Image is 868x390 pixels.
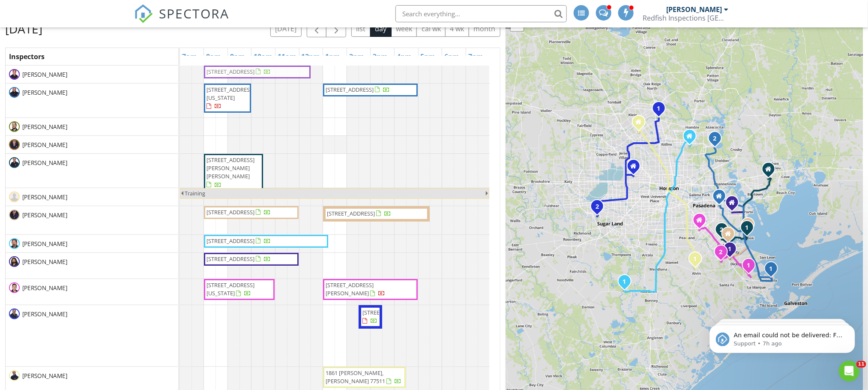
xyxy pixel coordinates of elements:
[9,282,20,293] img: photo.jpg
[371,50,390,63] a: 3pm
[326,281,374,297] span: [STREET_ADDRESS][PERSON_NAME]
[643,14,728,22] div: Redfish Inspections Houston
[639,122,644,127] div: 5306 Lawn Arbor Dr, Houston TX 77066
[690,136,695,141] div: 7510 Garden Knoll Ln, Humble TX 77396
[700,220,705,225] div: 10811 Sagewillow Ln, Houston TX 77089
[469,20,500,37] button: month
[326,369,385,385] span: 1861 [PERSON_NAME], [PERSON_NAME] 77511
[370,20,392,37] button: day
[21,123,69,131] span: [PERSON_NAME]
[634,166,639,171] div: 1902 Elmview Dr, Houston TX 77080
[657,106,661,112] i: 1
[207,255,254,263] span: [STREET_ADDRESS]
[21,284,69,292] span: [PERSON_NAME]
[21,159,69,167] span: [PERSON_NAME]
[21,141,69,149] span: [PERSON_NAME]
[466,50,485,63] a: 7pm
[228,50,247,63] a: 9am
[747,263,751,269] i: 1
[21,258,69,266] span: [PERSON_NAME]
[719,249,723,255] i: 2
[207,208,254,216] span: [STREET_ADDRESS]
[730,249,735,254] div: 2553 Valencia Cove, League City, TX 77573
[771,268,776,273] div: 803 22nd Ave N, Texas City, TX 77590
[395,5,567,22] input: Search everything...
[666,5,722,14] div: [PERSON_NAME]
[362,309,410,316] span: [STREET_ADDRESS]
[207,68,254,75] span: [STREET_ADDRESS]
[697,307,868,367] iframe: Intercom notifications message
[856,361,866,368] span: 11
[275,50,299,63] a: 11am
[21,70,69,79] span: [PERSON_NAME]
[9,256,20,267] img: ruben_photo.jpg
[728,246,732,252] i: 1
[207,281,254,297] span: [STREET_ADDRESS][US_STATE]
[21,372,69,380] span: [PERSON_NAME]
[769,266,773,272] i: 1
[442,50,461,63] a: 6pm
[21,193,69,201] span: [PERSON_NAME]
[299,50,323,63] a: 12pm
[21,310,69,318] span: [PERSON_NAME]
[9,52,45,61] span: Inspectors
[391,20,417,37] button: week
[715,138,720,143] div: 13726 Windsor Garden Ln, Houston, TX 77044
[134,4,153,23] img: The Best Home Inspection Software - Spectora
[251,50,275,63] a: 10am
[596,204,599,210] i: 2
[326,20,346,37] button: Next day
[419,50,438,63] a: 5pm
[395,50,414,63] a: 4pm
[134,12,229,30] a: SPECTORA
[21,211,69,219] span: [PERSON_NAME]
[180,50,199,63] a: 7am
[207,237,254,245] span: [STREET_ADDRESS]
[185,189,205,197] span: Training
[159,4,229,22] span: SPECTORA
[204,50,223,63] a: 8am
[307,20,327,37] button: Previous day
[9,238,20,249] img: steves_photo_3.jpg
[9,192,20,202] img: default-user-f0147aede5fd5fa78ca7ade42f37bd4542148d508eef1c3d3ea960f66861d68b.jpg
[597,206,602,211] div: 11314 Aberdour Dr, Richmond, TX 77407
[839,361,859,381] iframe: Intercom live chat
[713,136,717,142] i: 2
[9,69,20,80] img: dsc_2707a_keithjeanes_medium.jpg
[416,20,446,37] button: cal wk
[694,256,697,262] i: 1
[9,210,20,220] img: dsc_1512a_trey_medium.jpg
[747,227,752,232] div: 2101 Menard Ave, Seabrook, TX 77586
[769,169,774,174] div: 9730 Cherokee Street, Baytown TX 77521
[21,240,69,248] span: [PERSON_NAME]
[9,370,20,381] img: dsc_4189a_michaelfunches_medium.jpg
[270,20,302,37] button: [DATE]
[323,50,342,63] a: 1pm
[719,196,724,201] div: 2313 Wake Forest Dr, Deer Park TX 77536
[720,227,724,233] i: 2
[9,121,20,132] img: james_photo.jpg
[721,252,726,257] div: 2335 Mayfield Trail Ct, League City, TX 77573
[351,20,371,37] button: list
[625,281,630,286] div: 7218 County Rd 42, Rosharon, TX 77583
[745,225,749,231] i: 1
[9,309,20,319] img: dsc_4223a_robertramirez_medium.jpg
[695,258,700,264] div: 1861 Kenley Wy, Alvin, TX 77511
[326,86,374,93] span: [STREET_ADDRESS]
[623,279,626,285] i: 1
[732,202,737,207] div: 9910 Old Orchard Rd, La Porte TX 77571
[659,108,664,113] div: 22222 Greenbrook Dr, Houston, TX 77073
[722,229,727,234] div: 818 Seafoam Rd, Houston, TX 77062
[9,157,20,168] img: jcs_4180a_richardlewis_medium.jpg
[327,210,375,217] span: [STREET_ADDRESS]
[207,86,254,102] span: [STREET_ADDRESS][US_STATE]
[749,265,754,270] div: 3629 Conquest Cir, Texas City, TX 77591
[9,139,20,150] img: dsc_1500a_bill_medium.jpg
[21,88,69,97] span: [PERSON_NAME]
[9,87,20,98] img: dsc_4207a_stevenwichkoski_xl.jpg
[728,234,733,239] div: 18519 Egret Bay Blvd, #1411, Houston TX 77058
